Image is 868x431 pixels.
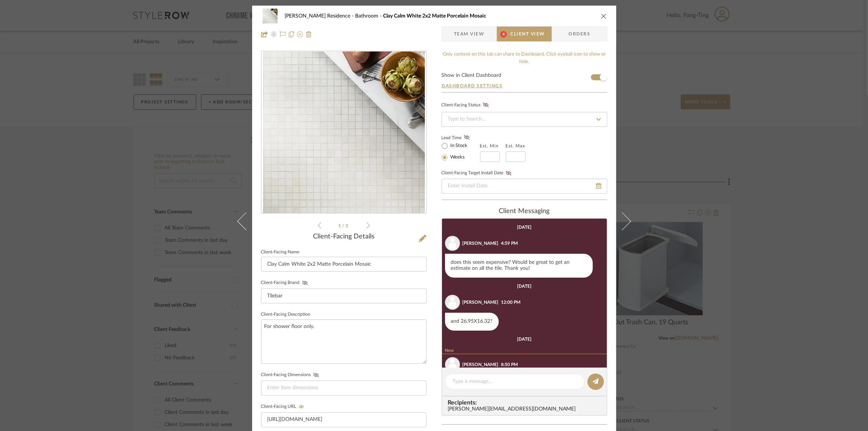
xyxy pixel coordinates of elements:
button: Client-Facing Dimensions [311,372,321,378]
div: [PERSON_NAME] [463,240,499,247]
div: [DATE] [517,337,532,342]
img: 5da4de7d-5ea2-4105-bea1-75b8e1cd71de_48x40.jpg [261,9,279,24]
label: Client-Facing URL [261,404,307,409]
div: [DATE] [517,225,532,230]
label: Lead Time [442,134,480,141]
span: 4 [500,31,507,38]
div: [DATE] [517,284,532,289]
span: Orders [560,26,598,41]
img: user_avatar.png [445,236,460,251]
div: Client-Facing Status [442,101,491,109]
button: Client-Facing Target Install Date [504,171,514,176]
input: Enter Client-Facing Brand [261,288,427,303]
button: Lead Time [462,134,472,141]
label: Client-Facing Brand [261,280,310,285]
input: Enter item URL [261,412,427,427]
button: close [601,13,607,19]
div: 8:50 PM [501,361,518,368]
button: Client-Facing URL [297,404,307,409]
input: Enter item dimensions [261,381,427,396]
span: Bathroom [355,13,383,19]
label: Weeks [449,154,465,161]
label: Client-Facing Name [261,250,300,254]
span: Recipients: [448,399,604,406]
mat-radio-group: Select item type [442,141,480,162]
label: Client-Facing Target Install Date [442,171,514,176]
div: New [442,348,610,354]
div: does this seem expensive? Would be great to get an estimate on all the tile. Thank you! [445,254,593,278]
label: Est. Min [480,143,499,149]
label: Client-Facing Dimensions [261,372,321,378]
span: / [342,224,345,228]
img: user_avatar.png [445,295,460,310]
div: [PERSON_NAME] [463,361,499,368]
span: 1 [338,224,342,228]
img: 5da4de7d-5ea2-4105-bea1-75b8e1cd71de_436x436.jpg [263,51,425,213]
div: 4:59 PM [501,240,518,247]
div: Only content on this tab can share to Dashboard. Click eyeball icon to show or hide. [442,51,607,65]
input: Enter Install Date [442,179,607,194]
label: In Stock [449,143,468,149]
img: Remove from project [306,31,312,37]
label: Client-Facing Description [261,313,311,316]
input: Type to Search… [442,112,607,127]
span: [PERSON_NAME] Residence [285,13,355,19]
span: Client View [511,26,545,41]
span: Team View [454,26,485,41]
div: 0 [261,51,426,213]
input: Enter Client-Facing Item Name [261,257,427,272]
button: Client-Facing Brand [300,280,310,285]
label: Est. Max [506,143,526,149]
span: Clay Calm White 2x2 Matte Porcelain Mosaic [383,13,487,19]
span: 3 [345,224,349,228]
div: [PERSON_NAME] [463,299,499,306]
div: Client-Facing Details [261,233,427,241]
div: and 26.95X16.32? [445,313,499,331]
button: Dashboard Settings [442,82,503,89]
div: client Messaging [442,207,607,216]
div: 12:00 PM [501,299,521,306]
div: [PERSON_NAME][EMAIL_ADDRESS][DOMAIN_NAME] [448,406,604,412]
img: user_avatar.png [445,357,460,372]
